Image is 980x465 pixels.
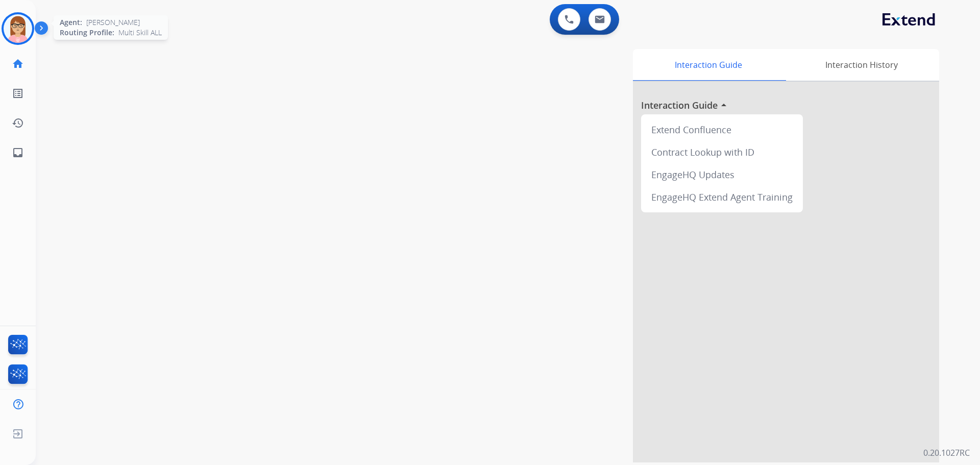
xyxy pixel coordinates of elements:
[645,141,799,163] div: Contract Lookup with ID
[60,17,82,28] span: Agent:
[12,146,24,159] mat-icon: inbox
[923,447,970,459] p: 0.20.1027RC
[783,49,939,81] div: Interaction History
[633,49,783,81] div: Interaction Guide
[4,14,32,43] img: avatar
[645,163,799,186] div: EngageHQ Updates
[645,186,799,208] div: EngageHQ Extend Agent Training
[12,117,24,129] mat-icon: history
[12,87,24,100] mat-icon: list_alt
[645,118,799,141] div: Extend Confluence
[118,28,162,38] span: Multi Skill ALL
[12,58,24,70] mat-icon: home
[86,17,140,28] span: [PERSON_NAME]
[60,28,114,38] span: Routing Profile:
